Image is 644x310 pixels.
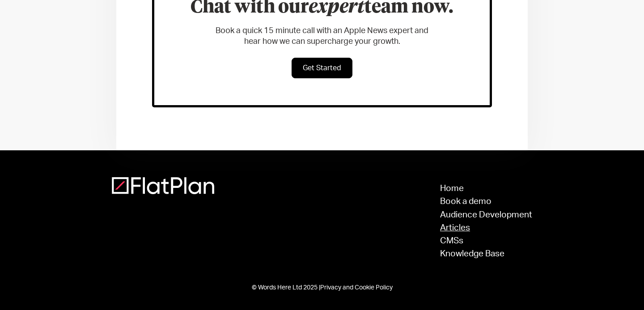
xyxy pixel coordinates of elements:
a: Get Started [292,58,352,78]
a: Home [440,184,532,193]
a: CMSs [440,237,532,245]
p: Book a quick 15 minute call with an Apple News expert and hear how we can supercharge your growth. [209,25,435,47]
a: Privacy and Cookie Policy [320,285,393,291]
a: Articles [440,224,532,232]
a: Audience Development [440,211,532,219]
a: Book a demo [440,197,532,206]
div: © Words Here Ltd 2025 | [112,283,532,292]
a: Knowledge Base [440,250,532,258]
